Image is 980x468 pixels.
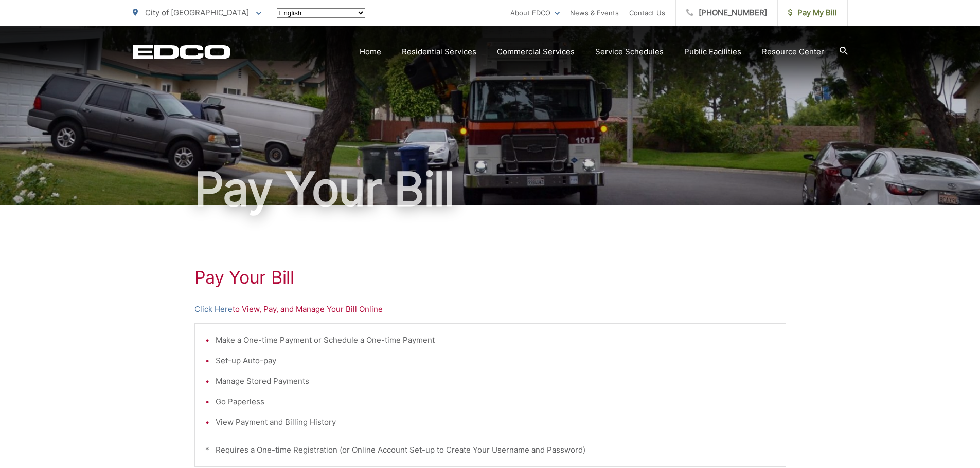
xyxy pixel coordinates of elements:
[216,334,775,346] li: Make a One-time Payment or Schedule a One-time Payment
[145,8,249,17] span: City of [GEOGRAPHIC_DATA]
[497,46,575,58] a: Commercial Services
[629,7,665,19] a: Contact Us
[194,303,233,315] a: Click Here
[788,7,837,19] span: Pay My Bill
[570,7,619,19] a: News & Events
[133,163,848,215] h1: Pay Your Bill
[684,46,741,58] a: Public Facilities
[360,46,381,58] a: Home
[216,416,775,428] li: View Payment and Billing History
[216,396,775,408] li: Go Paperless
[762,46,824,58] a: Resource Center
[194,267,786,288] h1: Pay Your Bill
[205,444,775,456] p: * Requires a One-time Registration (or Online Account Set-up to Create Your Username and Password)
[216,354,775,367] li: Set-up Auto-pay
[216,375,775,387] li: Manage Stored Payments
[194,303,786,315] p: to View, Pay, and Manage Your Bill Online
[402,46,476,58] a: Residential Services
[595,46,664,58] a: Service Schedules
[277,8,365,18] select: Select a language
[133,45,230,59] a: EDCD logo. Return to the homepage.
[510,7,560,19] a: About EDCO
